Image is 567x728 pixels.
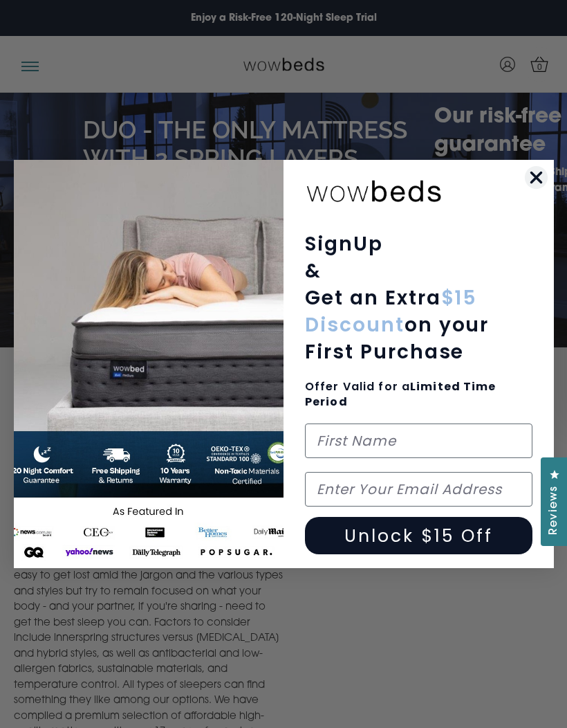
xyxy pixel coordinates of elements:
[305,472,532,507] input: Enter Your Email Address
[305,424,532,458] input: First Name
[305,517,532,554] button: Unlock $15 Off
[14,160,284,568] img: 654b37c0-041b-4dc1-9035-2cedd1fa2a67.jpeg
[305,379,496,410] span: Limited Time Period
[305,257,322,284] span: &
[305,230,383,257] span: SignUp
[305,284,489,365] span: Get an Extra on your First Purchase
[305,170,443,210] img: wowbeds-logo-2
[305,379,496,410] span: Offer Valid for a
[305,284,477,338] span: $15 Discount
[546,486,564,535] span: Reviews
[524,165,548,190] button: Close dialog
